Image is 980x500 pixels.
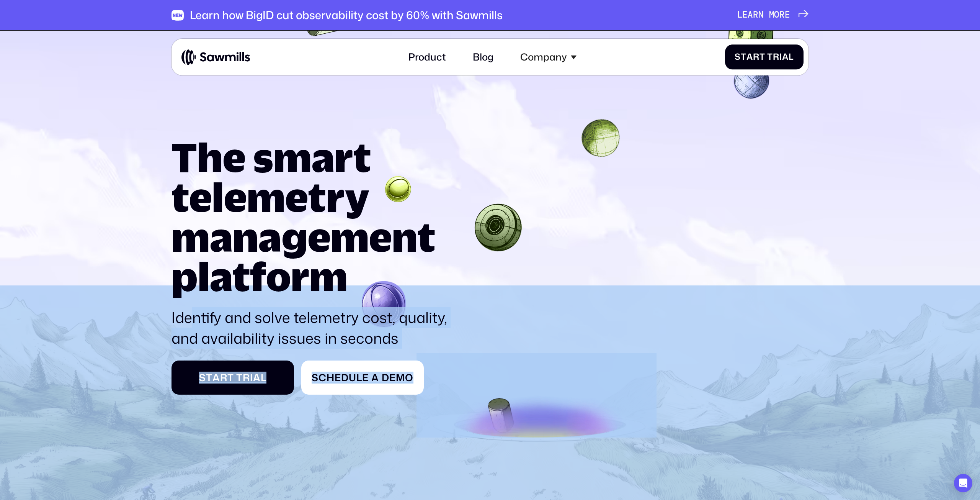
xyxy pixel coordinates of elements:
[206,372,212,384] span: t
[741,52,746,62] span: t
[465,44,501,70] a: Blog
[253,372,261,384] span: a
[769,10,774,20] span: m
[737,10,743,20] span: L
[371,372,379,384] span: a
[737,10,808,20] a: Learnmore
[389,372,396,384] span: e
[520,51,567,63] div: Company
[748,10,753,20] span: a
[250,372,253,384] span: i
[774,10,779,20] span: o
[171,361,294,394] a: StartTrial
[759,52,765,62] span: t
[753,10,758,20] span: r
[243,372,250,384] span: r
[954,474,972,492] div: Open Intercom Messenger
[742,10,748,20] span: e
[349,372,356,384] span: u
[335,372,341,384] span: e
[190,8,503,22] div: Learn how BigID cut observability cost by 60% with Sawmills
[327,372,335,384] span: h
[779,52,782,62] span: i
[236,372,243,384] span: T
[405,372,413,384] span: o
[725,44,804,69] a: StartTrial
[773,52,779,62] span: r
[261,372,266,384] span: l
[227,372,234,384] span: t
[789,52,794,62] span: l
[401,44,453,70] a: Product
[382,372,389,384] span: D
[318,372,327,384] span: c
[779,10,785,20] span: r
[171,307,456,349] p: Identify and solve telemetry cost, quality, and availability issues in seconds
[199,372,206,384] span: S
[767,52,773,62] span: T
[220,372,227,384] span: r
[758,10,764,20] span: n
[171,137,456,296] h1: The smart telemetry management platform
[362,372,369,384] span: e
[212,372,220,384] span: a
[356,372,362,384] span: l
[301,361,424,394] a: ScheduleaDemo
[753,52,759,62] span: r
[396,372,405,384] span: m
[746,52,753,62] span: a
[513,44,584,70] div: Company
[312,372,318,384] span: S
[785,10,790,20] span: e
[735,52,741,62] span: S
[782,52,789,62] span: a
[341,372,349,384] span: d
